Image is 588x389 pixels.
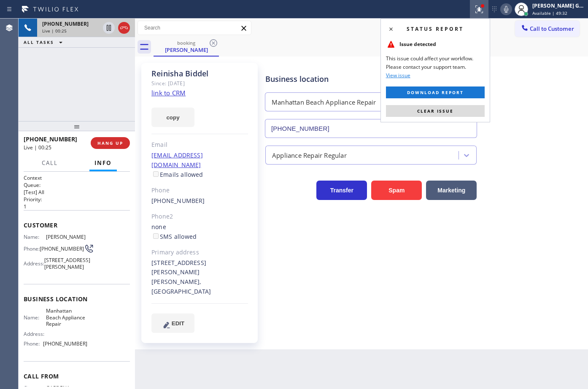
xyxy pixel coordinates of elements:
span: Available | 49:32 [532,10,567,16]
span: Info [94,159,112,167]
span: [PHONE_NUMBER] [24,135,77,143]
span: ALL TASKS [24,39,54,45]
div: Manhattan Beach Appliance Repair [272,97,376,107]
p: [Test] All [24,189,130,196]
span: Live | 00:25 [24,144,51,151]
span: Phone: [24,246,40,252]
div: booking [154,40,218,46]
div: Reinisha Biddel [154,38,218,56]
button: Info [89,155,117,171]
span: [PERSON_NAME] [46,234,88,240]
label: Emails allowed [151,170,203,178]
h2: Queue: [24,181,130,189]
span: [PHONE_NUMBER] [42,20,89,27]
input: Emails allowed [153,171,159,177]
span: HANG UP [97,140,123,146]
button: HANG UP [91,137,130,149]
a: link to CRM [151,89,186,97]
div: [STREET_ADDRESS][PERSON_NAME] [PERSON_NAME], [GEOGRAPHIC_DATA] [151,258,248,297]
span: Call to Customer [530,25,574,32]
a: [PHONE_NUMBER] [151,197,205,205]
span: Address: [24,260,44,267]
span: [PHONE_NUMBER] [40,246,84,252]
span: [STREET_ADDRESS][PERSON_NAME] [44,257,90,270]
button: Hold Customer [103,22,115,34]
span: EDIT [172,320,184,327]
span: Address: [24,331,46,337]
span: Manhattan Beach Appliance Repair [46,308,88,327]
span: [PHONE_NUMBER] [43,340,87,347]
div: Appliance Repair Regular [272,150,347,160]
div: Phone2 [151,212,248,222]
button: Call [37,155,63,171]
button: Mute [500,3,512,15]
div: Phone [151,186,248,195]
p: 1 [24,203,130,210]
div: Primary address [151,248,248,257]
span: Call [42,159,58,167]
div: none [151,222,248,242]
input: SMS allowed [153,233,159,239]
span: Phone: [24,340,43,347]
div: Reinisha Biddel [151,69,248,78]
input: Search [138,21,251,35]
span: Call From [24,372,130,380]
button: EDIT [151,313,194,333]
button: copy [151,108,194,127]
button: Call to Customer [515,21,580,37]
h1: Context [24,174,130,181]
div: [PERSON_NAME] [154,46,218,54]
a: [EMAIL_ADDRESS][DOMAIN_NAME] [151,151,203,169]
span: Business location [24,295,130,303]
h2: Priority: [24,196,130,203]
button: ALL TASKS [19,37,71,47]
span: Name: [24,314,46,321]
div: Since: [DATE] [151,78,248,88]
div: [PERSON_NAME] Guingos [532,2,585,9]
label: SMS allowed [151,232,197,240]
button: Transfer [316,181,367,200]
button: Spam [371,181,422,200]
div: Email [151,140,248,150]
button: Marketing [426,181,477,200]
button: Hang up [118,22,130,34]
span: Name: [24,234,46,240]
input: Phone Number [265,119,477,138]
div: Business location [265,73,477,85]
span: Customer [24,221,130,229]
span: Live | 00:25 [42,28,67,34]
